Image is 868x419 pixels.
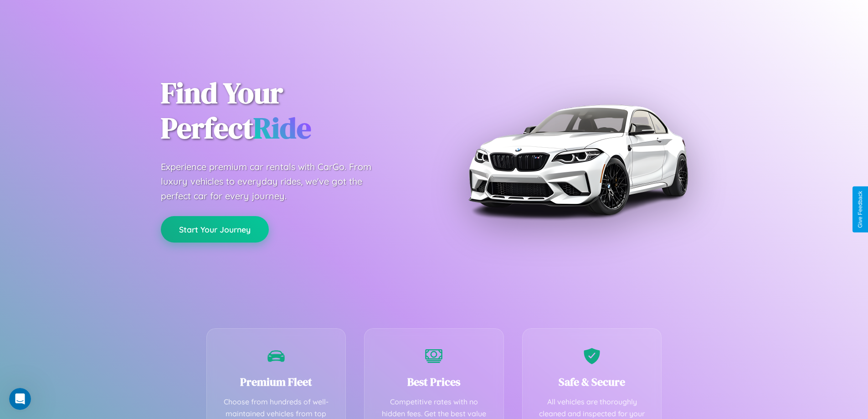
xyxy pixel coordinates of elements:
button: Start Your Journey [161,216,269,243]
iframe: Intercom live chat [9,388,31,410]
h3: Premium Fleet [221,374,332,389]
p: Experience premium car rentals with CarGo. From luxury vehicles to everyday rides, we've got the ... [161,160,389,203]
h3: Best Prices [378,374,490,389]
h3: Safe & Secure [536,374,648,389]
span: Ride [253,108,311,148]
h1: Find Your Perfect [161,76,421,146]
div: Give Feedback [857,191,863,228]
img: Premium BMW car rental vehicle [464,46,692,274]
